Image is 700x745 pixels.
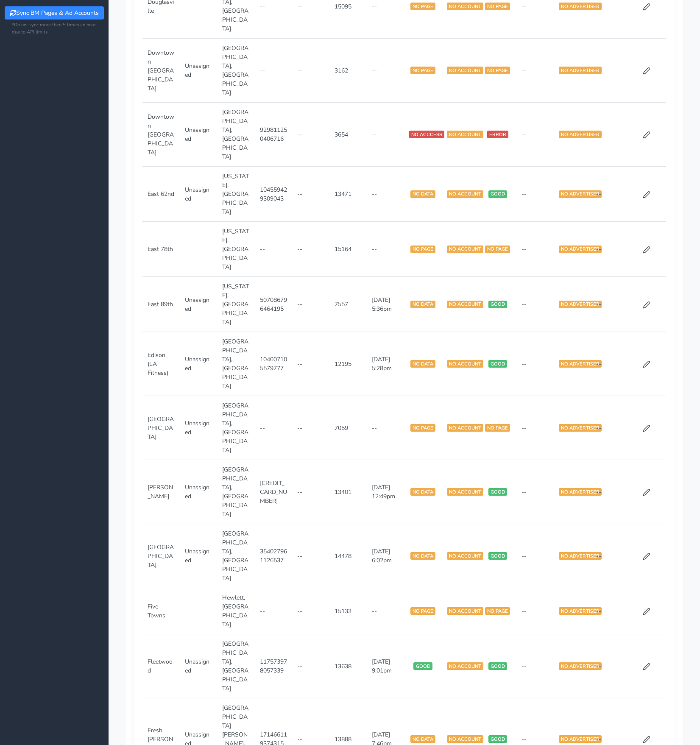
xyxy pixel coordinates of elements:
[292,588,329,634] td: --
[447,301,483,308] span: NO ACCOUNT
[255,277,292,332] td: 507086796464195
[255,634,292,698] td: 117573978057339
[142,39,180,103] td: Downtown [GEOGRAPHIC_DATA]
[559,424,602,432] span: NO ADVERTISER
[367,524,404,588] td: [DATE] 6:02pm
[516,634,554,698] td: --
[367,634,404,698] td: [DATE] 9:01pm
[180,39,217,103] td: Unassigned
[292,167,329,222] td: --
[559,131,602,138] span: NO ADVERTISER
[142,222,180,277] td: East 78th
[329,222,367,277] td: 15164
[591,277,628,332] td: --
[447,246,483,253] span: NO ACCOUNT
[217,396,254,460] td: [GEOGRAPHIC_DATA],[GEOGRAPHIC_DATA]
[217,524,254,588] td: [GEOGRAPHIC_DATA],[GEOGRAPHIC_DATA]
[591,222,628,277] td: --
[410,607,435,615] span: NO PAGE
[255,460,292,524] td: [CREDIT_CARD_NUMBER]
[488,735,507,743] span: GOOD
[447,735,483,743] span: NO ACCOUNT
[180,277,217,332] td: Unassigned
[292,103,329,167] td: --
[516,460,554,524] td: --
[180,524,217,588] td: Unassigned
[142,588,180,634] td: Five Towns
[559,735,602,743] span: NO ADVERTISER
[217,39,254,103] td: [GEOGRAPHIC_DATA],[GEOGRAPHIC_DATA]
[367,277,404,332] td: [DATE] 5:36pm
[367,103,404,167] td: --
[142,634,180,698] td: Fleetwood
[292,634,329,698] td: --
[329,39,367,103] td: 3162
[292,277,329,332] td: --
[409,131,444,138] span: NO ACCCESS
[142,396,180,460] td: [GEOGRAPHIC_DATA]
[180,103,217,167] td: Unassigned
[142,277,180,332] td: East 89th
[447,662,483,670] span: NO ACCOUNT
[516,222,554,277] td: --
[367,332,404,396] td: [DATE] 5:28pm
[488,190,507,198] span: GOOD
[559,552,602,560] span: NO ADVERTISER
[217,167,254,222] td: [US_STATE],[GEOGRAPHIC_DATA]
[180,634,217,698] td: Unassigned
[485,607,510,615] span: NO PAGE
[447,360,483,368] span: NO ACCOUNT
[447,552,483,560] span: NO ACCOUNT
[485,424,510,432] span: NO PAGE
[142,332,180,396] td: Edison (LA Fitness)
[217,103,254,167] td: [GEOGRAPHIC_DATA],[GEOGRAPHIC_DATA]
[217,588,254,634] td: Hewlett,[GEOGRAPHIC_DATA]
[410,488,435,496] span: NO DATA
[255,103,292,167] td: 929811250406716
[329,634,367,698] td: 13638
[591,634,628,698] td: --
[410,3,435,10] span: NO PAGE
[516,332,554,396] td: --
[329,460,367,524] td: 13401
[410,552,435,560] span: NO DATA
[516,396,554,460] td: --
[292,524,329,588] td: --
[447,488,483,496] span: NO ACCOUNT
[329,396,367,460] td: 7059
[410,301,435,308] span: NO DATA
[488,662,507,670] span: GOOD
[255,524,292,588] td: 354027961126537
[447,607,483,615] span: NO ACCOUNT
[410,424,435,432] span: NO PAGE
[410,735,435,743] span: NO DATA
[485,246,510,253] span: NO PAGE
[410,360,435,368] span: NO DATA
[516,167,554,222] td: --
[485,67,510,74] span: NO PAGE
[180,332,217,396] td: Unassigned
[487,131,508,138] span: ERROR
[255,332,292,396] td: 104007105579777
[591,460,628,524] td: --
[559,3,602,10] span: NO ADVERTISER
[329,524,367,588] td: 14478
[367,588,404,634] td: --
[447,424,483,432] span: NO ACCOUNT
[410,67,435,74] span: NO PAGE
[591,332,628,396] td: --
[142,167,180,222] td: East 62nd
[559,67,602,74] span: NO ADVERTISER
[142,460,180,524] td: [PERSON_NAME]
[516,277,554,332] td: --
[591,103,628,167] td: --
[559,246,602,253] span: NO ADVERTISER
[559,488,602,496] span: NO ADVERTISER
[516,524,554,588] td: --
[255,39,292,103] td: --
[217,277,254,332] td: [US_STATE],[GEOGRAPHIC_DATA]
[180,167,217,222] td: Unassigned
[217,332,254,396] td: [GEOGRAPHIC_DATA],[GEOGRAPHIC_DATA]
[292,222,329,277] td: --
[255,222,292,277] td: --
